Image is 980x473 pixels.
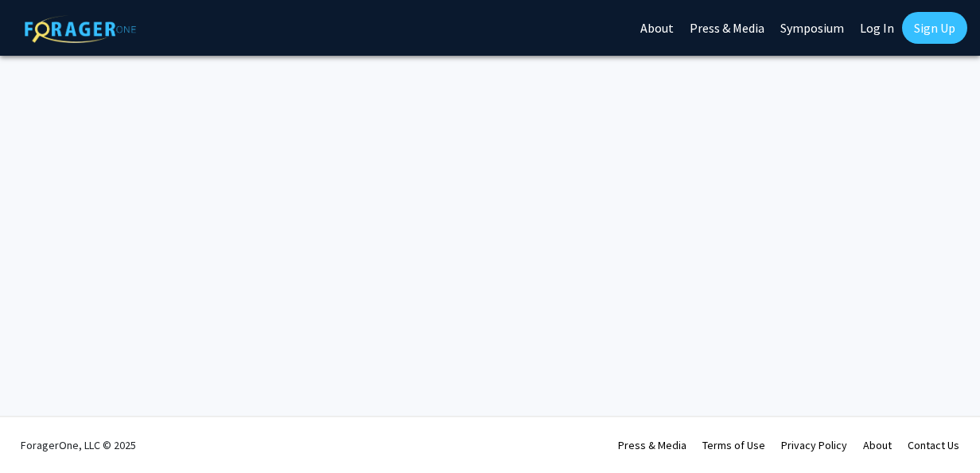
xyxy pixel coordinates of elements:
[908,438,959,452] a: Contact Us
[902,12,967,44] a: Sign Up
[618,438,686,452] a: Press & Media
[702,438,765,452] a: Terms of Use
[21,417,136,473] div: ForagerOne, LLC © 2025
[781,438,847,452] a: Privacy Policy
[863,438,892,452] a: About
[25,15,136,43] img: ForagerOne Logo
